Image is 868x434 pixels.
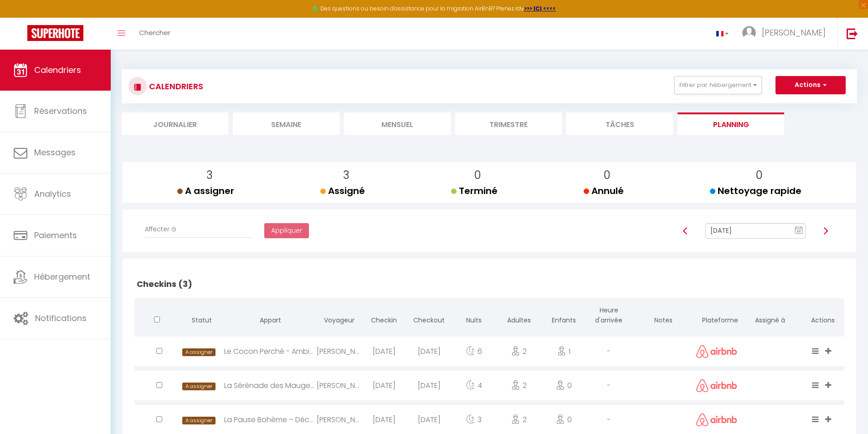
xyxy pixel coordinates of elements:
[738,298,801,334] th: Assigné à
[233,112,339,135] li: Semaine
[122,112,228,135] li: Journalier
[584,184,624,197] span: Annulé
[455,112,562,135] li: Trimestre
[34,230,77,241] span: Paiements
[541,371,586,400] div: 0
[362,337,407,366] div: [DATE]
[776,76,846,94] button: Actions
[822,227,829,235] img: arrow-right3.svg
[678,112,784,135] li: Planning
[320,184,365,197] span: Assigné
[847,28,858,39] img: logout
[632,298,695,334] th: Notes
[762,27,826,38] span: [PERSON_NAME]
[591,167,624,184] p: 0
[132,18,177,50] a: Chercher
[34,271,90,282] span: Hébergement
[317,337,362,366] div: [PERSON_NAME]
[182,383,215,390] span: A assigner
[797,229,801,233] text: 12
[260,316,281,325] span: Appart
[566,112,673,135] li: Tâches
[682,227,689,235] img: arrow-left3.svg
[317,371,362,400] div: [PERSON_NAME]
[34,105,87,117] span: Réservations
[458,167,498,184] p: 0
[451,184,498,197] span: Terminé
[705,223,806,239] input: Select Date
[802,298,844,334] th: Actions
[452,337,497,366] div: 6
[35,312,87,324] span: Notifications
[362,298,407,334] th: Checkin
[224,337,317,366] div: Le Cocon Perché - Ambiance Pastel et [GEOGRAPHIC_DATA]
[362,371,407,400] div: [DATE]
[735,18,837,50] a: ... [PERSON_NAME]
[524,5,556,12] a: >>> ICI <<<<
[406,337,452,366] div: [DATE]
[452,298,497,334] th: Nuits
[192,316,212,325] span: Statut
[696,413,737,426] img: airbnb2.png
[696,379,737,392] img: airbnb2.png
[586,337,632,366] div: -
[264,223,309,239] button: Appliquer
[147,76,203,97] h3: CALENDRIERS
[695,298,738,334] th: Plateforme
[344,112,451,135] li: Mensuel
[696,345,737,358] img: airbnb2.png
[34,147,76,158] span: Messages
[182,417,215,424] span: A assigner
[497,298,542,334] th: Adultes
[717,167,801,184] p: 0
[497,337,542,366] div: 2
[177,184,234,197] span: A assigner
[406,298,452,334] th: Checkout
[134,270,844,298] h2: Checkins (3)
[185,167,234,184] p: 3
[317,298,362,334] th: Voyageur
[586,371,632,400] div: -
[452,371,497,400] div: 4
[406,371,452,400] div: [DATE]
[541,298,586,334] th: Enfants
[34,188,71,199] span: Analytics
[27,25,83,41] img: Super Booking
[541,337,586,366] div: 1
[674,76,762,94] button: Filtrer par hébergement
[710,184,801,197] span: Nettoyage rapide
[224,371,317,400] div: La Sérénade des Mauges : Charme, Nature, Détente
[586,298,632,334] th: Heure d'arrivée
[34,64,81,76] span: Calendriers
[497,371,542,400] div: 2
[182,348,215,356] span: A assigner
[139,28,170,37] span: Chercher
[742,26,756,40] img: ...
[328,167,365,184] p: 3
